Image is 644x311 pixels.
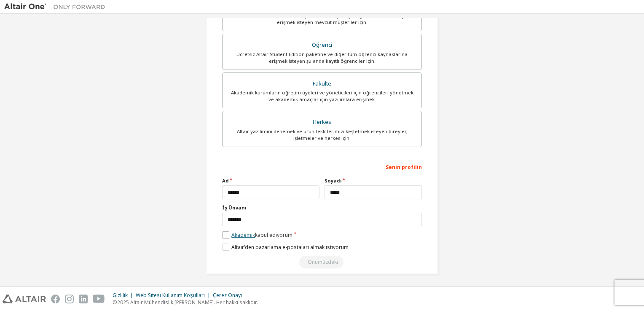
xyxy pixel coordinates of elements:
[222,244,349,251] label: Altair'den pazarlama e-postaları almak istiyorum
[228,89,416,103] div: Akademik kurumların öğretim üyeleri ve yöneticileri için öğrencileri yönetmek ve akademik amaçlar...
[222,256,422,268] div: Read and acccept EULA to continue
[222,231,292,239] label: kabul ediyorum
[117,299,258,306] font: 2025 Altair Mühendislik [PERSON_NAME]. Her hakkı saklıdır.
[222,204,422,211] label: İş Ünvanı
[222,160,422,173] div: Senin profilin
[228,51,416,64] div: Ücretsiz Altair Student Edition paketine ve diğer tüm öğrenci kaynaklarına erişmek isteyen şu and...
[113,292,136,299] div: Gizlilik
[113,299,258,306] p: ©
[228,128,416,142] div: Altair yazılımını denemek ve ürün tekliflerimizi keşfetmek isteyen bireyler, işletmeler ve herkes...
[51,295,60,303] img: facebook.svg
[231,231,255,239] a: Akademik
[213,292,247,299] div: Çerez Onayı
[228,12,416,26] div: Yazılım indirmelerine, HPC kaynaklarına, topluluğa, eğitimlere ve desteğe erişmek isteyen mevcut ...
[228,39,416,51] div: Öğrenci
[3,295,46,303] img: altair_logo.svg
[228,78,416,90] div: Fakülte
[325,177,422,184] label: Soyadı
[65,295,74,303] img: instagram.svg
[4,3,110,11] img: Altair Bir
[228,116,416,128] div: Herkes
[93,295,105,303] img: youtube.svg
[136,292,213,299] div: Web Sitesi Kullanım Koşulları
[222,177,319,184] label: Ad
[79,295,88,303] img: linkedin.svg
